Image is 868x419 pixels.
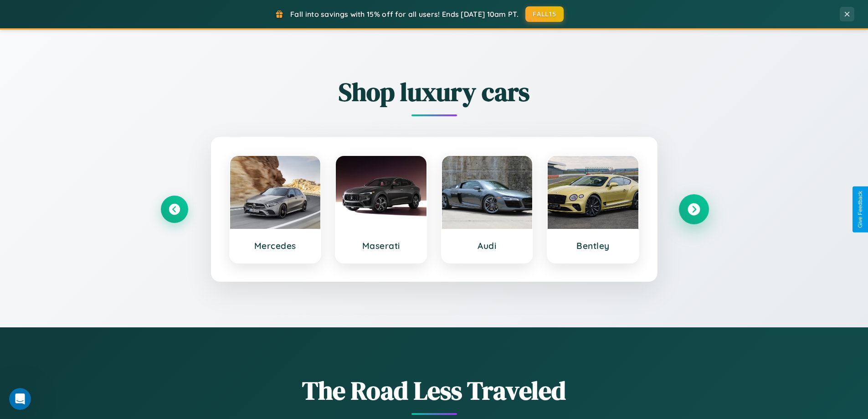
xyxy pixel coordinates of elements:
button: FALL15 [525,6,564,22]
h3: Audi [451,240,524,251]
h3: Bentley [557,240,629,251]
h3: Mercedes [239,240,312,251]
iframe: Intercom live chat [9,388,31,410]
h3: Maserati [345,240,417,251]
h2: Shop luxury cars [161,74,708,109]
h1: The Road Less Traveled [161,373,708,408]
div: Give Feedback [857,191,863,228]
span: Fall into savings with 15% off for all users! Ends [DATE] 10am PT. [290,10,519,19]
